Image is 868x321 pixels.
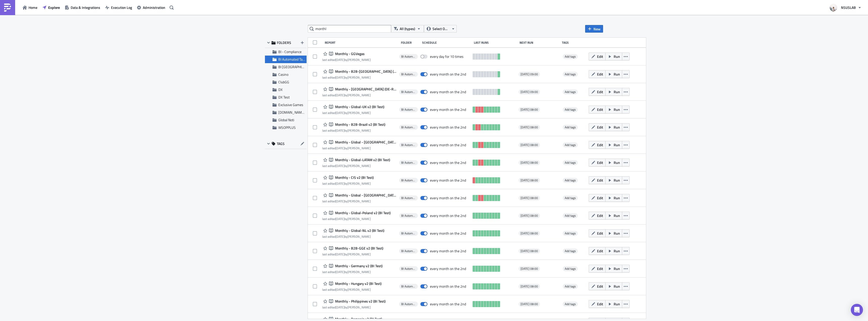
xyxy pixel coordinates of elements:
[134,4,168,11] button: Administration
[589,247,606,255] button: Edit
[430,72,466,77] div: every month on the 2nd
[336,181,344,186] time: 2025-06-03T18:39:12Z
[614,248,620,254] span: Run
[614,54,620,59] span: Run
[432,26,449,32] span: Select Owner
[563,142,578,147] span: Add tags
[563,266,578,271] span: Add tags
[614,231,620,236] span: Run
[430,107,466,112] div: every month on the 2nd
[565,195,576,200] span: Add tags
[278,72,288,77] span: Casino
[20,4,40,11] button: Home
[334,87,397,91] span: Monthly - Germany (DE-Reporting)
[562,41,587,44] div: Tags
[334,228,384,233] span: Monthly - Global-NL v2 (BI Test)
[521,143,538,147] span: [DATE] 08:00
[597,301,603,307] span: Edit
[589,70,606,78] button: Edit
[563,72,578,77] span: Add tags
[334,105,384,109] span: Monthly - Global-UK v2 (BI Test)
[143,5,165,10] span: Administration
[563,89,578,94] span: Add tags
[322,76,397,79] div: last edited by [PERSON_NAME]
[605,159,622,166] button: Run
[563,249,578,254] span: Add tags
[401,125,416,129] span: BI Automated Tableau Reporting
[334,193,397,197] span: Monthly - Global - Canada-ON v2 (BI Test)
[605,106,622,113] button: Run
[322,235,384,238] div: last edited by [PERSON_NAME]
[334,246,383,251] span: Monthly - B2B-GGE v2 (BI Test)
[597,248,603,254] span: Edit
[278,117,294,122] span: Global Noti
[597,142,603,147] span: Edit
[40,4,62,11] a: Explore
[565,160,576,165] span: Add tags
[565,302,576,306] span: Add tags
[401,231,416,235] span: BI Automated Tableau Reporting
[334,299,386,304] span: Monthly - Philippines v2 (BI Test)
[563,125,578,130] span: Add tags
[593,26,601,32] span: New
[565,249,576,253] span: Add tags
[605,141,622,149] button: Run
[401,55,416,59] span: BI Automated Tableau Reporting
[605,282,622,290] button: Run
[334,211,391,215] span: Monthly - Global-Poland v2 (BI Test)
[614,301,620,307] span: Run
[565,284,576,289] span: Add tags
[565,72,576,77] span: Add tags
[474,41,517,44] div: Last Runs
[585,25,603,33] button: New
[565,107,576,112] span: Add tags
[589,176,606,184] button: Edit
[336,216,344,221] time: 2025-06-03T18:36:56Z
[401,214,416,218] span: BI Automated Tableau Reporting
[597,213,603,218] span: Edit
[597,54,603,59] span: Edit
[322,182,374,185] div: last edited by [PERSON_NAME]
[401,41,419,44] div: Folder
[278,94,290,100] span: DX Test
[308,25,391,33] input: Search Reports
[565,266,576,271] span: Add tags
[520,41,560,44] div: Next Run
[430,196,466,200] div: every month on the 2nd
[521,214,538,218] span: [DATE] 08:00
[278,79,289,85] span: ClubGG
[521,125,538,129] span: [DATE] 08:00
[565,213,576,218] span: Add tags
[614,71,620,77] span: Run
[521,231,538,235] span: [DATE] 08:00
[322,111,384,115] div: last edited by [PERSON_NAME]
[605,88,622,96] button: Run
[48,5,60,10] span: Explore
[336,234,344,239] time: 2025-06-03T18:36:03Z
[278,49,302,54] span: BI - Compliance
[597,160,603,165] span: Edit
[521,284,538,288] span: [DATE] 08:00
[565,54,576,59] span: Add tags
[111,5,132,10] span: Execution Log
[563,284,578,289] span: Add tags
[336,146,344,151] time: 2025-06-03T18:42:15Z
[614,160,620,165] span: Run
[841,5,856,10] span: NSUSLAB
[605,212,622,219] button: Run
[336,57,344,62] time: 2025-09-08T13:02:37Z
[521,90,538,94] span: [DATE] 09:00
[322,146,397,150] div: last edited by [PERSON_NAME]
[336,199,344,204] time: 2025-06-03T18:38:34Z
[565,89,576,94] span: Add tags
[322,305,386,309] div: last edited by [PERSON_NAME]
[614,142,620,147] span: Run
[589,141,606,149] button: Edit
[605,300,622,308] button: Run
[563,160,578,165] span: Add tags
[430,54,464,59] div: every day for 10 times
[589,159,606,166] button: Edit
[521,267,538,271] span: [DATE] 08:00
[422,41,471,44] div: Schedule
[334,69,397,74] span: Monthly - B2B-Brazil (BR-Reporting)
